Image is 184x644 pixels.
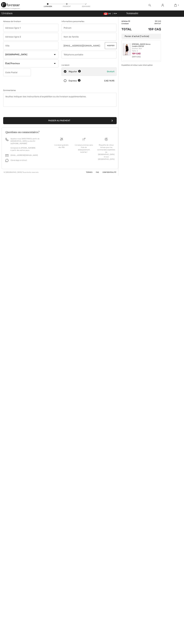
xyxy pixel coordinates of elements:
[3,24,58,32] input: Adresse ligne 1
[4,171,38,173] div: © [GEOGRAPHIC_DATA] Tous droits reservés
[114,13,117,15] span: FR
[132,47,160,52] div: Couleur: Noir Taille: 2
[107,70,114,73] span: Gratuit
[1,7,20,10] div: < Continuer à magasiner
[139,25,161,34] td: 159 CA$
[169,4,182,7] a: 1
[3,68,31,76] input: Code Postal
[129,20,129,22] span: 1
[62,42,103,50] input: Courriel
[6,159,8,162] img: chat
[11,159,27,161] span: Clavardage en direct
[159,4,166,7] a: Se connecter
[93,171,99,173] a: FAQ
[6,154,8,157] img: email
[3,33,58,41] input: Adresse ligne 2
[105,138,108,141] img: Livraison gratuite dès 99$
[122,64,161,66] div: Expédition et retour sans interruption
[3,89,117,92] div: Commentaires
[6,131,114,133] h3: Questions ou commentaires?
[122,22,139,25] td: Livraison
[97,144,115,160] div: Étiquette de retour incluse pour les commandes expédiées au [GEOGRAPHIC_DATA] et aux [GEOGRAPHIC_...
[132,55,141,58] s: 289 CA$
[123,43,131,56] img: Robe Fourreau Genou modèle 233709
[132,52,141,55] span: 159 CA$
[60,138,63,141] img: Livraison gratuite dès 99$
[63,5,71,8] div: Paiement
[122,34,161,39] div: Panier d'achat (1 article)
[99,171,116,173] a: Confidentialité
[82,138,85,141] img: Livraison promise sans frais de dédouanement surprise&nbsp;!
[123,12,182,14] div: Sommaire
[82,5,90,8] div: Sommaire
[62,20,117,23] div: Informations personnelles
[69,70,81,73] div: Régulier
[62,24,117,32] input: Prénom
[69,79,81,82] div: Express
[62,64,117,66] div: Livraison
[83,171,92,173] a: Termes
[2,12,12,14] span: Livraison
[3,20,58,23] div: Adresse de livraison
[75,144,93,153] div: Livraison promise sans frais de dédouanement surprise !
[3,42,58,50] input: Ville
[104,13,112,15] span: CAD
[6,138,8,141] img: call
[3,117,117,124] button: Passer au paiement
[62,51,117,58] input: Téléphone portable
[62,33,117,41] input: Nom de famille
[104,79,114,82] div: CA$ 14.95
[132,43,160,47] a: [PERSON_NAME] Genou modèle 233709
[139,20,161,22] td: 159 CA$
[52,144,71,149] div: Livraison gratuite dès 99$
[174,4,177,7] img: Mon panier
[105,42,117,49] button: Modifier
[12,143,27,144] a: [PHONE_NUMBER]
[178,4,179,6] span: 1
[149,4,151,7] img: recherche
[104,13,108,15] img: Canadian Dollar
[1,2,20,7] img: 1ère Avenue
[139,22,161,25] td: Gratuit
[11,147,47,151] p: Composez le [PHONE_NUMBER] à partir des autres pays.
[162,4,164,7] img: Mes infos
[11,154,38,156] a: [EMAIL_ADDRESS][DOMAIN_NAME]
[44,5,52,8] div: Livraison
[122,20,139,22] td: Articles ( )
[11,138,47,145] p: Appelez-nous SANS FRAIS à partir du [GEOGRAPHIC_DATA] ou des EU au
[122,25,139,34] td: Total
